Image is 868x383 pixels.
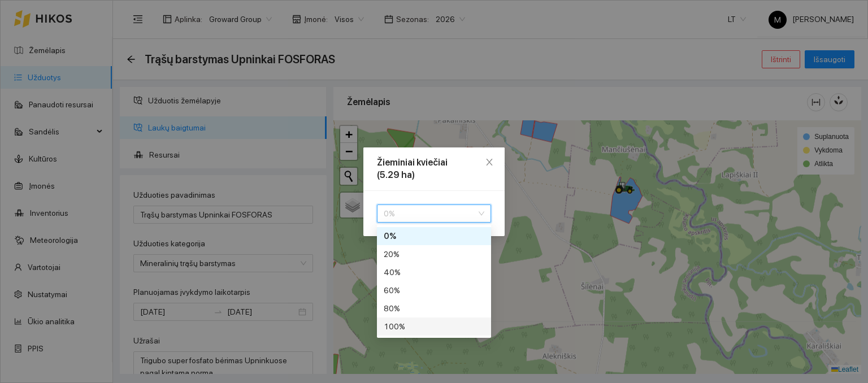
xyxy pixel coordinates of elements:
div: (5.29 ha) [377,169,491,181]
button: Close [474,147,505,178]
span: close [485,158,494,167]
span: 0 % [384,205,484,222]
div: 0 % [384,230,484,242]
div: 20 % [384,248,484,260]
div: Žieminiai kviečiai [377,156,491,169]
div: 60 % [384,284,484,297]
div: 80 % [384,302,484,315]
div: 100 % [384,320,484,333]
div: 40 % [384,266,484,278]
